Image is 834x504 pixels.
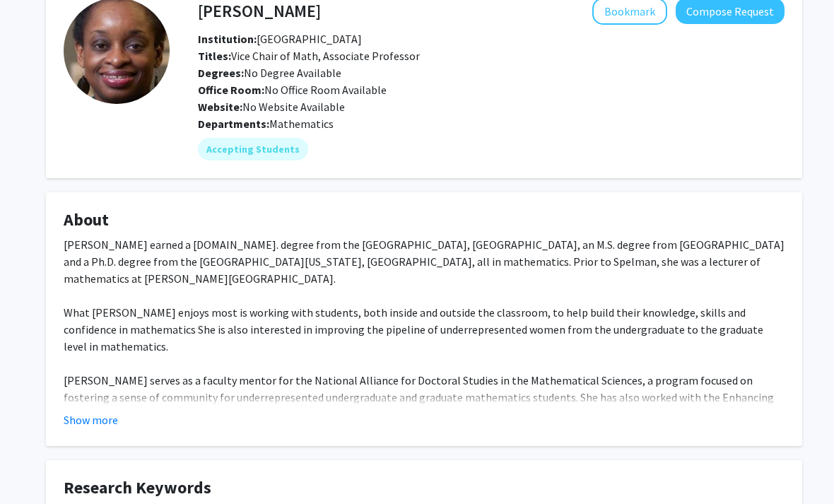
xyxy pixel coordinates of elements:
[64,479,785,499] h4: Research Keywords
[198,83,264,98] b: Office Room:
[198,117,269,131] b: Departments:
[198,139,308,161] mat-chip: Accepting Students
[64,412,118,429] button: Show more
[198,100,345,115] span: No Website Available
[11,440,60,493] iframe: Chat
[198,49,420,64] span: Vice Chair of Math, Associate Professor
[257,33,362,47] span: [GEOGRAPHIC_DATA]
[198,66,244,81] b: Degrees:
[198,33,257,47] b: Institution:
[198,66,341,81] span: No Degree Available
[269,117,334,131] span: Mathematics
[198,49,231,64] b: Titles:
[64,237,785,457] div: [PERSON_NAME] earned a [DOMAIN_NAME]. degree from the [GEOGRAPHIC_DATA], [GEOGRAPHIC_DATA], an M....
[64,211,785,231] h4: About
[198,100,242,115] b: Website:
[198,83,387,98] span: No Office Room Available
